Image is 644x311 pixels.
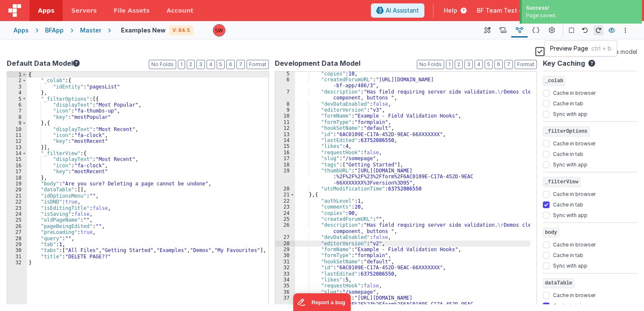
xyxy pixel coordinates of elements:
div: 9 [275,107,295,113]
div: 19 [7,181,27,187]
span: _colab [543,76,565,86]
div: 16 [7,163,27,169]
label: Cache in tab [553,149,583,158]
div: 26 [275,222,295,234]
div: 7 [275,89,295,101]
label: Cache in browser [553,88,596,97]
div: 2 [7,78,27,83]
span: _filterOptions [543,126,590,137]
div: 12 [7,138,27,144]
button: 1 [178,60,185,69]
label: Cache in browser [553,240,596,248]
div: 21 [275,192,295,198]
div: 10 [7,126,27,132]
span: _filterView [543,177,580,187]
div: 24 [275,210,295,216]
span: File Assets [114,6,150,15]
div: 27 [275,234,295,240]
button: Format [247,60,269,69]
div: 21 [7,193,27,199]
label: Cache in tab [553,200,583,208]
div: 14 [7,150,27,156]
div: 18 [7,175,27,181]
div: 13 [275,131,295,137]
label: Cache in tab [553,99,583,107]
div: Page saved. [526,12,638,19]
label: Sync with app [553,160,588,168]
div: 10 [275,113,295,119]
div: V: 84.5 [169,25,193,35]
div: Success! [526,4,638,12]
label: Cache in browser [553,290,596,299]
div: 28 [7,236,27,241]
div: 25 [7,217,27,223]
label: Sync with app [553,109,588,118]
div: 17 [275,155,295,161]
div: 34 [275,277,295,283]
div: 28 [275,241,295,247]
span: BF Team Test — [477,6,525,15]
div: 22 [275,198,295,204]
label: Sync with app [553,210,588,219]
div: Apps [13,26,29,35]
div: 1 [7,72,27,78]
button: Format [515,60,537,69]
div: 17 [7,169,27,174]
span: Help [444,6,457,15]
div: 25 [275,216,295,222]
button: 4 [475,60,483,69]
div: BFApp [45,26,64,35]
div: 20 [275,186,295,192]
button: 2 [187,60,195,69]
div: 31 [275,259,295,265]
div: 8 [7,114,27,120]
div: 20 [7,187,27,193]
div: 31 [7,254,27,260]
div: 5 [275,71,295,77]
button: 5 [217,60,225,69]
div: 8 [275,101,295,107]
div: 36 [275,289,295,295]
div: 19 [275,168,295,186]
label: Cache in browser [553,139,596,147]
div: 18 [275,162,295,168]
label: Sync with app [553,261,588,269]
button: 2 [455,60,463,69]
div: 12 [275,125,295,131]
span: Apps [38,6,54,15]
button: 7 [236,60,245,69]
button: AI Assistant [371,3,424,18]
span: dataTable [543,278,574,288]
div: 6 [275,77,295,89]
div: 23 [275,204,295,210]
button: 3 [196,60,205,69]
div: 32 [7,260,27,265]
div: 9 [7,120,27,126]
button: 6 [226,60,235,69]
div: 3 [7,84,27,90]
div: 32 [275,265,295,271]
h4: Key Caching [543,60,585,67]
div: 7 [7,108,27,114]
span: Development Data Model [275,58,360,68]
button: No Folds [149,60,176,69]
div: 26 [7,223,27,229]
div: 30 [275,252,295,258]
label: Cache in tab [553,301,583,309]
label: Cache in tab [553,250,583,259]
div: 27 [7,229,27,235]
div: 4 [7,90,27,96]
button: BF Team Test — [EMAIL_ADDRESS][DOMAIN_NAME] [477,6,637,15]
div: 24 [7,211,27,217]
div: 23 [7,205,27,211]
div: Master [80,26,101,35]
button: No Folds [417,60,444,69]
div: 11 [7,132,27,138]
img: d5d5e22eeaee244ecab42caaf22dbd7e [213,24,225,36]
button: 6 [494,60,503,69]
button: Default Data Model [7,58,80,68]
div: 11 [275,119,295,125]
div: 29 [275,247,295,252]
button: 7 [504,60,513,69]
div: 6 [7,102,27,108]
